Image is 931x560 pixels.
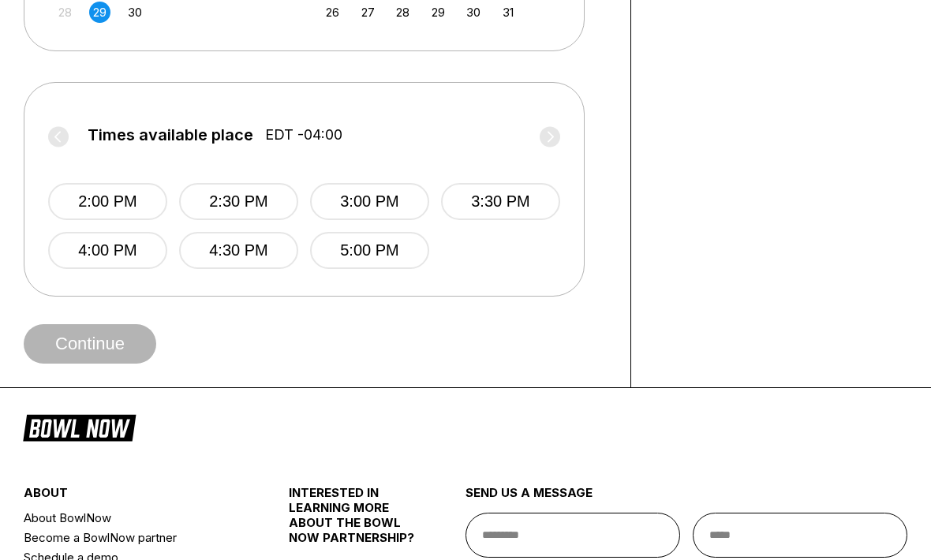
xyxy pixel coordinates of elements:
[441,183,560,220] button: 3:30 PM
[48,183,167,220] button: 2:00 PM
[466,485,907,513] div: send us a message
[179,232,298,269] button: 4:30 PM
[322,2,343,23] div: Choose Sunday, October 26th, 2025
[392,2,413,23] div: Choose Tuesday, October 28th, 2025
[54,2,76,23] div: Not available Sunday, September 28th, 2025
[125,2,146,23] div: Choose Tuesday, September 30th, 2025
[265,126,342,144] span: EDT -04:00
[24,508,245,528] a: About BowlNow
[498,2,519,23] div: Choose Friday, October 31st, 2025
[428,2,449,23] div: Choose Wednesday, October 29th, 2025
[357,2,379,23] div: Choose Monday, October 27th, 2025
[24,528,245,547] a: Become a BowlNow partner
[89,2,110,23] div: Choose Monday, September 29th, 2025
[310,232,429,269] button: 5:00 PM
[462,2,484,23] div: Choose Thursday, October 30th, 2025
[289,485,421,558] div: INTERESTED IN LEARNING MORE ABOUT THE BOWL NOW PARTNERSHIP?
[179,183,298,220] button: 2:30 PM
[88,126,253,144] span: Times available place
[48,232,167,269] button: 4:00 PM
[310,183,429,220] button: 3:00 PM
[24,485,245,508] div: about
